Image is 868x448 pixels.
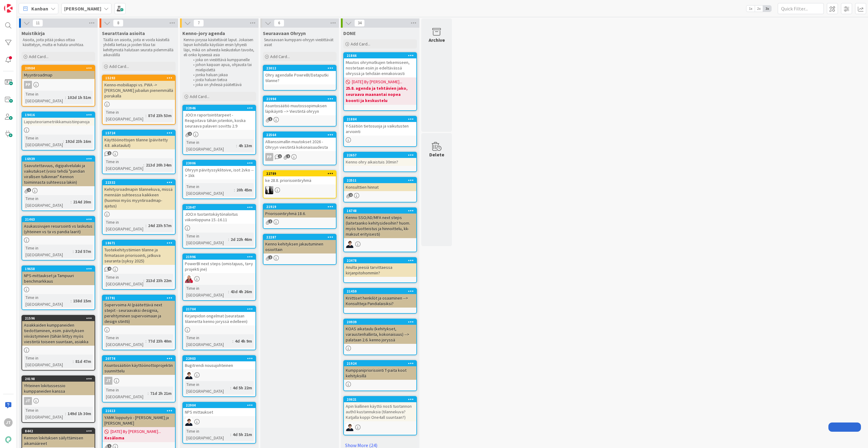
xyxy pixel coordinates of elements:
[113,19,123,27] span: 8
[343,288,417,314] a: 21459Kriittiset henkilöt ja osaaminen --> Konsultteja Pandialaisiksi?
[143,277,144,284] span: :
[185,428,230,441] div: Time in [GEOGRAPHIC_DATA]
[29,54,49,59] span: Add Card...
[74,358,93,365] div: 81d 47m
[263,171,336,184] div: 22789ke 28.8. priorisointiryhmä
[146,112,146,119] span: :
[25,157,95,161] div: 16939
[103,75,175,100] div: 15293Kenno-mobiiliappi vs. PWA -> [PERSON_NAME] jubailun pienemmällä porukalla
[186,106,255,110] div: 22946
[185,285,228,298] div: Time in [GEOGRAPHIC_DATA]
[344,289,416,308] div: 21459Kriittiset henkilöt ja osaaminen --> Konsultteja Pandialaisiksi?
[266,171,336,176] div: 22789
[344,178,416,183] div: 22511
[263,170,337,198] a: 22789ke 28.8. priorisointiryhmäKV
[344,116,416,122] div: 21884
[347,209,416,213] div: 16748
[190,94,209,99] span: Add Card...
[349,193,353,197] span: 2
[346,423,354,431] img: MT
[185,381,230,395] div: Time in [GEOGRAPHIC_DATA]
[185,418,193,426] img: MT
[185,334,232,348] div: Time in [GEOGRAPHIC_DATA]
[105,409,175,413] div: 21613
[109,64,129,69] span: Add Card...
[22,376,95,395] div: 20198Yhteinen lokitussessio kumppaneiden kanssa
[185,139,236,152] div: Time in [GEOGRAPHIC_DATA]
[103,414,175,427] div: YAMK lopputyö - [PERSON_NAME] ja [PERSON_NAME]
[63,138,64,145] span: :
[344,258,416,277] div: 22478Anulta jeesiä tarvittaessa kirjanpitohommiin?
[347,258,416,263] div: 22478
[346,240,354,248] img: MT
[263,102,336,115] div: Asuntosäätiö muutossopimuksen läpikäynti --> Viestintä ohryyn
[343,116,417,147] a: 21884Y-Säätiön tietosuoja ja vaikutusten arviointi
[183,260,255,273] div: PowerBI next steps (omistajuus, ta+y projekti jne)
[111,428,161,435] span: [DATE] By [PERSON_NAME]...
[146,112,173,119] div: 87d 23h 53m
[344,397,416,421] div: 20621Apin liiallinen käyttö nosti tuotannon auth0 kustannuksia (tilannekuva? Katjalla koppi One4a...
[103,185,175,210] div: Kehitysroadmapin tilannekuva, missä mennään suhteessa kaikkeen (huomioi myös myyntiroadmap-ajatus)
[103,301,175,325] div: Supervoima AI (päätettävä next stepit - seuraavaksi designia, perehtyminen supervoimaan ja design...
[263,65,336,71] div: 23012
[347,117,416,121] div: 21884
[183,105,255,130] div: 22946JOO:n raportointitarpeet - Reagoitava tähän jotenkin, koska seuraava palaveri sovittu 2.9
[25,113,95,117] div: 19416
[185,371,193,379] img: MT
[343,360,417,391] a: 21924Kumppanipriorisointi T-paita koot kehityksillä
[105,76,175,80] div: 15293
[186,356,255,361] div: 22903
[107,444,111,448] span: 1
[344,319,416,344] div: 20939KOAS aikataulu (kehitykset, varaustenhallinta, kokonaisuus) --> palataan 2.6. kenno joryssä
[183,160,255,179] div: 23006Ohryyn päivityssyklitoive, isot 2vko --> 1kk
[344,178,416,191] div: 22511Konsulttien hinnat
[186,403,255,407] div: 22904
[104,158,143,172] div: Time in [GEOGRAPHIC_DATA]
[105,131,175,135] div: 15724
[104,377,112,385] div: JT
[105,180,175,185] div: 22332
[344,183,416,191] div: Konsulttien hinnat
[183,306,255,312] div: 21704
[183,111,255,130] div: JOO:n raportointitarpeet - Reagoitava tähän jotenkin, koska seuraava palaveri sovittu 2.9
[65,94,66,101] span: :
[25,66,95,70] div: 20984
[343,152,417,172] a: 22657Kenno ohry aikaistuis 30min?
[144,162,173,168] div: 213d 20h 34m
[344,53,416,77] div: 21866Muutos ohrymatkujen tekemiseen, nostetaan esiin jo edeltävässä ohryssä ja tehdään ennakoivasti
[343,177,417,202] a: 22511Konsulttien hinnat
[24,245,73,258] div: Time in [GEOGRAPHIC_DATA]
[343,52,417,111] a: 21866Muutos ohrymatkujen tekemiseen, nostetaan esiin jo edeltävässä ohryssä ja tehdään ennakoivas...
[344,53,416,58] div: 21866
[230,384,231,391] span: :
[102,355,176,403] a: 20774Asuntosäätiön käyttöönottoprojektin suunnitteluJTTime in [GEOGRAPHIC_DATA]:71d 2h 21m
[263,186,336,194] div: KV
[344,158,416,166] div: Kenno ohry aikaistuis 30min?
[183,371,255,379] div: MT
[266,66,336,70] div: 23012
[347,153,416,157] div: 22657
[263,65,336,84] div: 23012Ohry agendalle PowreBI/Dataputki tilanne?
[103,180,175,210] div: 22332Kehitysroadmapin tilannekuva, missä mennään suhteessa kaikkeen (huomioi myös myyntiroadmap-a...
[149,390,173,397] div: 71d 2h 21m
[185,233,228,246] div: Time in [GEOGRAPHIC_DATA]
[183,408,255,416] div: NPS mittaukset
[182,105,256,155] a: 22946JOO:n raportointitarpeet - Reagoitava tähän jotenkin, koska seuraava palaveri sovittu 2.9Tim...
[24,355,73,368] div: Time in [GEOGRAPHIC_DATA]
[104,274,143,287] div: Time in [GEOGRAPHIC_DATA]
[746,6,755,12] span: 1x
[263,176,336,184] div: ke 28.8. priorisointiryhmä
[234,187,235,193] span: :
[347,178,416,183] div: 22511
[107,151,111,155] span: 1
[143,162,144,168] span: :
[233,338,254,344] div: 4d 4h 9m
[182,253,256,301] a: 21996PowerBI next steps (omistajuus, ta+y projekti jne)JSTime in [GEOGRAPHIC_DATA]:43d 4h 26m
[24,91,65,104] div: Time in [GEOGRAPHIC_DATA]
[263,203,337,229] a: 21919Priorisointiryhmä 18.6.
[103,240,175,246] div: 18671
[22,428,95,434] div: 8442
[72,297,93,304] div: 158d 15m
[235,187,254,193] div: 20h 45m
[22,272,95,285] div: NPS-mittaukset ja Tampuuri benchmarkkaus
